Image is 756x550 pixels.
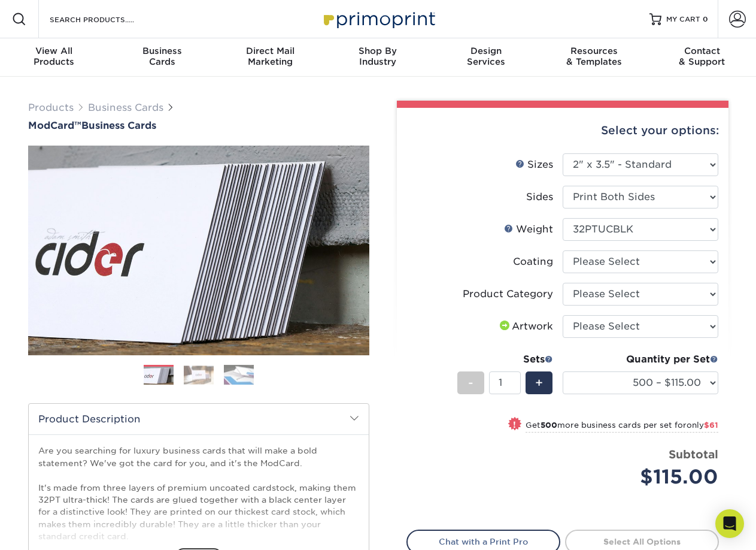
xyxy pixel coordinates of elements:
img: ModCard™ 01 [28,80,369,421]
strong: 500 [541,421,557,430]
div: & Templates [540,46,648,67]
img: Business Cards 02 [184,365,214,384]
span: Business [108,46,215,56]
div: Artwork [497,319,553,334]
span: 0 [703,15,708,23]
span: + [535,374,543,392]
div: Industry [324,46,432,67]
a: Resources& Templates [540,38,648,77]
a: BusinessCards [108,38,215,77]
div: Product Category [463,287,553,301]
img: Primoprint [318,6,438,32]
input: SEARCH PRODUCTS..... [48,12,165,26]
span: Resources [540,46,648,56]
a: Products [28,102,74,113]
h1: Business Cards [28,120,369,131]
span: Design [432,46,540,56]
a: Direct MailMarketing [216,38,324,77]
small: Get more business cards per set for [526,421,718,433]
span: MY CART [666,14,700,25]
div: Sides [526,190,553,204]
span: ! [513,418,516,431]
span: $61 [704,421,718,430]
div: Open Intercom Messenger [715,509,744,538]
span: ModCard™ [28,120,81,131]
a: ModCard™Business Cards [28,120,369,131]
span: Direct Mail [216,46,324,56]
div: Sizes [515,158,553,172]
img: Business Cards 03 [224,364,254,385]
div: Select your options: [406,108,719,153]
a: Business Cards [88,102,163,113]
div: Weight [504,222,553,237]
iframe: Google Customer Reviews [3,513,102,546]
strong: Subtotal [669,448,718,461]
div: Services [432,46,540,67]
img: Business Cards 01 [144,361,174,391]
div: Cards [108,46,215,67]
span: - [468,374,473,392]
a: Contact& Support [648,38,756,77]
span: only [687,421,718,430]
div: & Support [648,46,756,67]
span: Contact [648,46,756,56]
div: Marketing [216,46,324,67]
a: DesignServices [432,38,540,77]
div: $115.00 [572,463,718,491]
div: Sets [457,352,553,367]
div: Quantity per Set [563,352,718,367]
span: Shop By [324,46,432,56]
a: Shop ByIndustry [324,38,432,77]
div: Coating [513,255,553,269]
h2: Product Description [29,404,369,434]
